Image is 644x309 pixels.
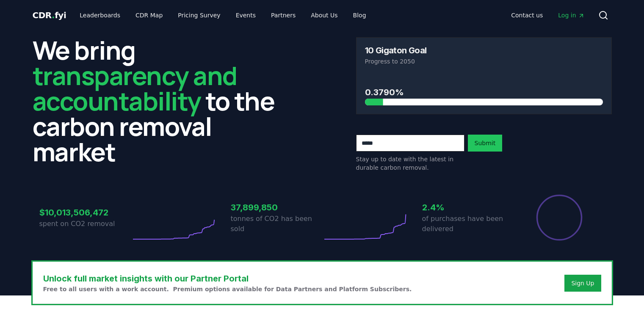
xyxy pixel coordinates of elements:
[504,8,591,23] nav: Main
[33,58,237,118] span: transparency and accountability
[33,9,66,21] a: CDR.fyi
[304,8,344,23] a: About Us
[52,10,55,20] span: .
[73,8,373,23] nav: Main
[551,8,591,23] a: Log in
[365,46,427,55] h3: 10 Gigaton Goal
[356,155,464,172] p: Stay up to date with the latest in durable carbon removal.
[229,8,263,23] a: Events
[43,285,412,293] p: Free to all users with a work account. Premium options available for Data Partners and Platform S...
[231,201,322,214] h3: 37,899,850
[346,8,373,23] a: Blog
[231,214,322,234] p: tonnes of CO2 has been sold
[504,8,550,23] a: Contact us
[129,8,169,23] a: CDR Map
[365,86,603,99] h3: 0.3790%
[39,219,131,229] p: spent on CO2 removal
[468,135,503,152] button: Submit
[422,214,514,234] p: of purchases have been delivered
[39,206,131,219] h3: $10,013,506,472
[536,194,583,241] div: Percentage of sales delivered
[571,279,594,287] a: Sign Up
[33,37,288,164] h2: We bring to the carbon removal market
[171,8,227,23] a: Pricing Survey
[564,275,601,292] button: Sign Up
[422,201,514,214] h3: 2.4%
[33,10,66,20] span: CDR fyi
[43,272,412,285] h3: Unlock full market insights with our Partner Portal
[73,8,127,23] a: Leaderboards
[365,57,603,66] p: Progress to 2050
[558,11,584,19] span: Log in
[264,8,302,23] a: Partners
